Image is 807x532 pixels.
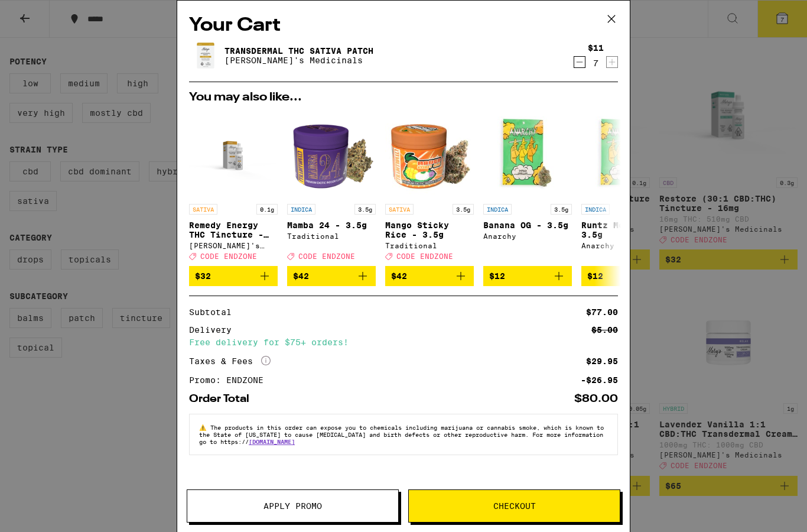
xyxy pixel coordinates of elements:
span: ⚠️ [199,424,210,431]
div: Traditional [385,242,474,249]
span: CODE ENDZONE [200,252,257,260]
div: Subtotal [189,308,240,316]
p: INDICA [581,204,610,215]
img: Anarchy - Runtz Mode - 3.5g [581,109,670,198]
div: Promo: ENDZONE [189,376,272,384]
a: Open page for Remedy Energy THC Tincture - 1000mg from Mary's Medicinals [189,109,278,266]
p: Mango Sticky Rice - 3.5g [385,220,474,239]
div: $80.00 [574,394,618,404]
a: Transdermal THC Sativa Patch [224,46,373,56]
div: $29.95 [586,357,618,365]
button: Add to bag [385,266,474,286]
img: Traditional - Mamba 24 - 3.5g [287,109,376,198]
a: Open page for Mamba 24 - 3.5g from Traditional [287,109,376,266]
img: Mary's Medicinals - Remedy Energy THC Tincture - 1000mg [189,109,278,198]
button: Add to bag [189,266,278,286]
div: [PERSON_NAME]'s Medicinals [189,242,278,249]
button: Add to bag [287,266,376,286]
span: CODE ENDZONE [298,252,355,260]
span: $42 [293,271,309,281]
p: Mamba 24 - 3.5g [287,220,376,230]
div: -$26.95 [581,376,618,384]
p: 3.5g [551,204,572,215]
button: Add to bag [483,266,572,286]
p: 0.1g [256,204,278,215]
p: Banana OG - 3.5g [483,220,572,230]
div: 7 [588,59,604,68]
div: $5.00 [591,326,618,334]
span: Checkout [493,502,536,510]
button: Decrement [574,56,585,68]
p: Remedy Energy THC Tincture - 1000mg [189,220,278,239]
div: $11 [588,43,604,53]
p: [PERSON_NAME]'s Medicinals [224,56,373,65]
span: $32 [195,271,211,281]
a: Open page for Runtz Mode - 3.5g from Anarchy [581,109,670,266]
span: Apply Promo [263,502,322,510]
div: Anarchy [581,242,670,249]
button: Add to bag [581,266,670,286]
p: Runtz Mode - 3.5g [581,220,670,239]
div: Anarchy [483,232,572,240]
img: Anarchy - Banana OG - 3.5g [483,109,572,198]
a: [DOMAIN_NAME] [249,438,295,445]
button: Apply Promo [187,489,399,523]
p: INDICA [287,204,315,215]
img: Transdermal THC Sativa Patch [189,39,222,72]
div: Traditional [287,232,376,240]
div: Order Total [189,394,258,404]
span: The products in this order can expose you to chemicals including marijuana or cannabis smoke, whi... [199,424,604,445]
p: SATIVA [385,204,414,215]
h2: You may also like... [189,92,618,103]
span: $12 [489,271,505,281]
span: CODE ENDZONE [396,252,453,260]
div: Taxes & Fees [189,356,271,366]
button: Increment [606,56,618,68]
p: 3.5g [453,204,474,215]
p: 3.5g [354,204,376,215]
img: Traditional - Mango Sticky Rice - 3.5g [385,109,474,198]
div: Free delivery for $75+ orders! [189,338,618,346]
span: $42 [391,271,407,281]
button: Checkout [408,489,620,523]
div: $77.00 [586,308,618,316]
a: Open page for Mango Sticky Rice - 3.5g from Traditional [385,109,474,266]
div: Delivery [189,326,240,334]
h2: Your Cart [189,12,618,39]
p: INDICA [483,204,512,215]
span: $12 [587,271,603,281]
a: Open page for Banana OG - 3.5g from Anarchy [483,109,572,266]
